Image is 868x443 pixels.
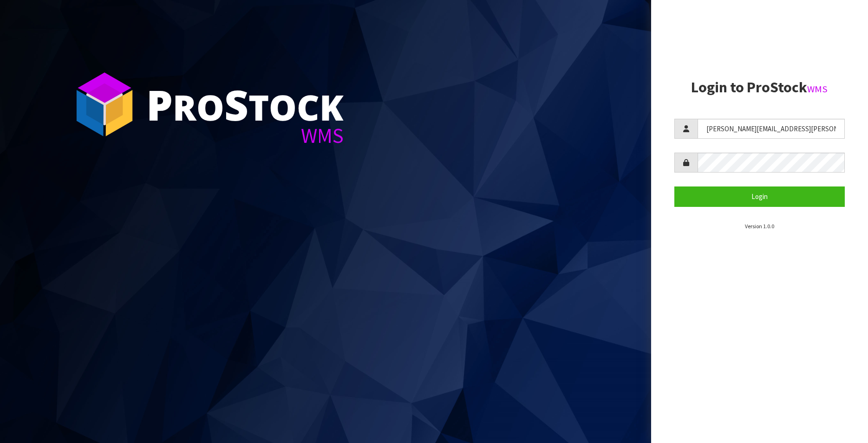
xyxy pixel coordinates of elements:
[146,83,344,125] div: ro tock
[674,186,845,206] button: Login
[224,76,248,133] span: S
[146,76,173,133] span: P
[146,125,344,146] div: WMS
[745,223,774,230] small: Version 1.0.0
[70,70,139,139] img: ProStock Cube
[698,119,845,139] input: Username
[674,79,845,96] h2: Login to ProStock
[807,83,828,95] small: WMS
